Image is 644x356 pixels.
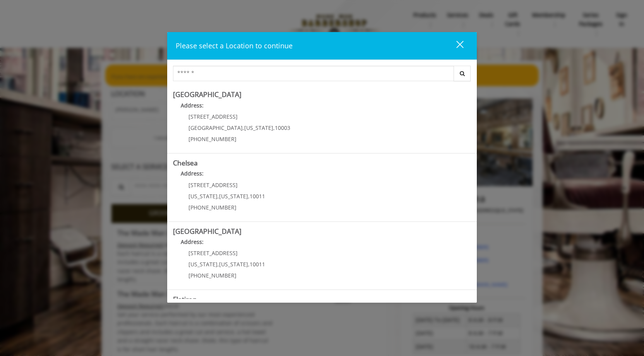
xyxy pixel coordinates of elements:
[173,90,241,99] b: [GEOGRAPHIC_DATA]
[173,295,197,304] b: Flatiron
[219,261,248,268] span: [US_STATE]
[243,124,244,131] span: ,
[442,38,468,54] button: close dialog
[188,261,218,268] span: [US_STATE]
[188,272,236,279] span: [PHONE_NUMBER]
[173,227,241,236] b: [GEOGRAPHIC_DATA]
[188,135,236,143] span: [PHONE_NUMBER]
[188,113,238,120] span: [STREET_ADDRESS]
[218,261,219,268] span: ,
[447,40,463,52] div: close dialog
[188,249,238,257] span: [STREET_ADDRESS]
[188,181,238,189] span: [STREET_ADDRESS]
[218,192,219,200] span: ,
[176,41,293,50] span: Please select a Location to continue
[181,238,204,245] b: Address:
[250,192,265,200] span: 10011
[250,261,265,268] span: 10011
[173,66,454,81] input: Search Center
[275,124,290,131] span: 10003
[458,71,467,76] i: Search button
[248,261,250,268] span: ,
[244,124,273,131] span: [US_STATE]
[219,192,248,200] span: [US_STATE]
[188,124,243,131] span: [GEOGRAPHIC_DATA]
[273,124,275,131] span: ,
[248,192,250,200] span: ,
[173,66,471,85] div: Center Select
[181,170,204,177] b: Address:
[188,204,236,211] span: [PHONE_NUMBER]
[188,192,218,200] span: [US_STATE]
[181,102,204,109] b: Address:
[173,158,198,167] b: Chelsea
